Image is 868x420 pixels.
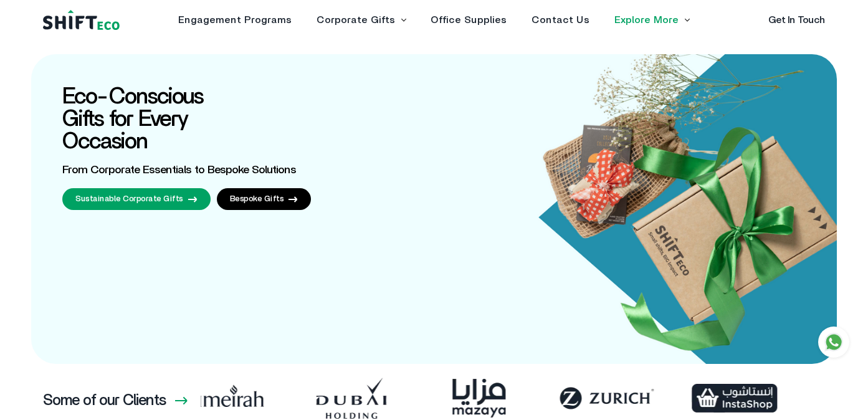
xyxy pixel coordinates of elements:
[519,376,647,420] img: Frame_37.webp
[647,376,775,420] img: Frame_5767.webp
[43,393,166,408] h3: Some of our Clients
[317,15,395,25] a: Corporate Gifts
[431,15,507,25] a: Office Supplies
[768,15,825,25] a: Get In Touch
[264,376,391,420] img: Frame_41.webp
[62,165,296,176] span: From Corporate Essentials to Bespoke Solutions
[136,376,264,420] img: Frame_38.webp
[391,376,519,420] img: mazaya.webp
[178,15,292,25] a: Engagement Programs
[62,85,203,153] span: Eco-Conscious Gifts for Every Occasion
[217,188,312,210] a: Bespoke Gifts
[614,15,679,25] a: Explore More
[62,188,211,210] a: Sustainable Corporate Gifts
[532,15,589,25] a: Contact Us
